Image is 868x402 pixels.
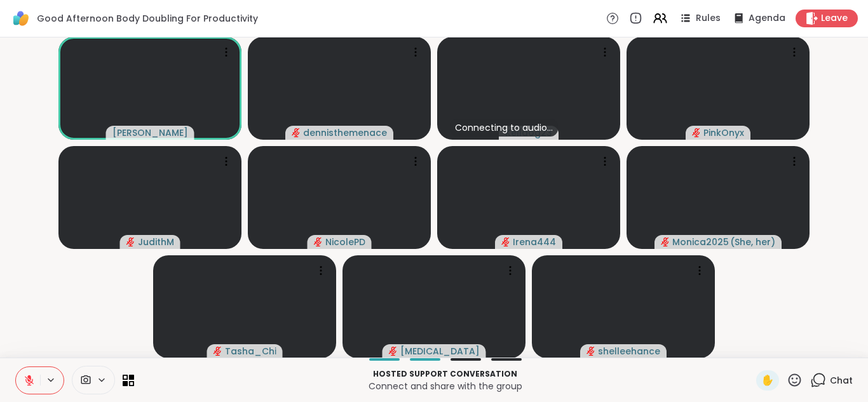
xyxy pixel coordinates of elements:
span: Leave [821,12,848,25]
span: Chat [830,374,853,387]
p: Hosted support conversation [142,368,749,380]
span: audio-muted [214,347,222,356]
span: dennisthemenace [303,126,387,139]
span: audio-muted [292,128,301,137]
span: audio-muted [389,347,398,356]
span: Agenda [749,12,785,25]
span: [MEDICAL_DATA] [400,345,480,358]
div: Connecting to audio... [450,119,558,137]
span: audio-muted [314,238,323,246]
span: audio-muted [126,238,135,246]
img: ShareWell Logomark [10,8,32,29]
span: audio-muted [501,238,510,246]
span: Monica2025 [672,236,729,248]
span: audio-muted [661,238,670,246]
span: [PERSON_NAME] [112,126,188,139]
span: audio-muted [587,347,595,356]
span: Good Afternoon Body Doubling For Productivity [37,12,258,25]
span: audio-muted [692,128,701,137]
span: Tasha_Chi [225,345,276,358]
span: JudithM [138,236,174,248]
span: Rules [696,12,721,25]
span: ( She, her ) [730,236,775,248]
span: NicolePD [325,236,365,248]
p: Connect and share with the group [142,380,749,392]
span: ✋ [761,373,774,388]
span: PinkOnyx [703,126,744,139]
span: Irena444 [513,236,556,248]
span: shelleehance [598,345,660,358]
